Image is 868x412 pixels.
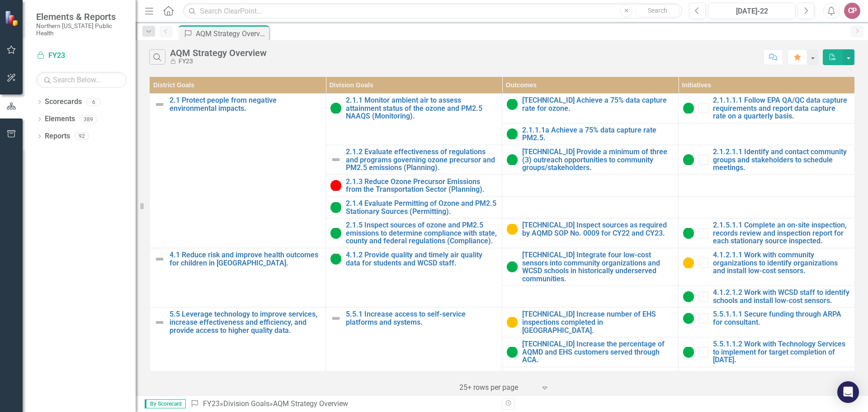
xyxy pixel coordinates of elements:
div: 389 [80,115,97,123]
span: Search [648,7,667,14]
a: Division Goals [223,399,269,408]
img: On Target [683,228,694,239]
img: Not Defined [154,254,165,265]
a: 2.1.1 Monitor ambient air to assess attainment status of the ozone and PM2.5 NAAQS (Monitoring). [346,96,497,120]
div: AQM Strategy Overview [273,399,348,408]
img: On Target [507,261,518,272]
img: Not Defined [154,99,165,110]
a: 4.1.2.1.1 Work with community organizations to identify organizations and install low-cost sensors. [713,251,850,275]
a: FY23 [36,51,127,61]
a: 2.1.5 Inspect sources of ozone and PM2.5 emissions to determine compliance with state, county and... [346,221,497,245]
a: Scorecards [45,97,82,107]
a: 2.1.4 Evaluate Permitting of Ozone and PM2.5 Stationary Sources (Permitting). [346,199,497,215]
img: In Progress [507,224,518,235]
img: On Target [507,99,518,110]
button: Search [635,5,680,17]
a: 2.1.1.1.1 Follow EPA QA/QC data capture requirements and report data capture rate on a quarterly ... [713,96,850,120]
a: [TECHNICAL_ID] Integrate four low-cost sensors into community organizations and WCSD schools in h... [522,251,674,283]
img: On Target [507,128,518,139]
img: On Target [330,228,341,239]
img: On Target [330,254,341,265]
a: 2.1.2.1.1 Identify and contact community groups and stakeholders to schedule meetings. [713,148,850,172]
img: On Target [683,291,694,302]
a: 5.5.1.2.1 Work with Technology Services and Consultant to Streamline ACA Submittal Process. [713,370,850,394]
a: [TECHNICAL_ID] Achieve a 75% data capture rate for ozone. [522,96,674,112]
a: 5.5.1 Increase access to self-service platforms and systems. [346,310,497,326]
img: On Target [330,202,341,213]
div: 92 [75,133,89,140]
img: Off Target [330,180,341,191]
a: 2.1.5.1.1 Complete an on-site inspection, records review and inspection report for each stationar... [713,221,850,245]
a: FY23 [203,399,220,408]
div: [DATE]-22 [712,6,792,17]
img: On Target [683,154,694,165]
a: 5.5.1.1.1 Secure funding through ARPA for consultant. [713,310,850,326]
img: On Target [507,154,518,165]
a: 2.1 Protect people from negative environmental impacts. [170,96,321,112]
img: On Target [683,313,694,324]
div: 6 [86,98,101,106]
button: [DATE]-22 [708,3,795,19]
a: Elements [45,114,75,124]
img: On Target [683,347,694,358]
img: In Progress [507,317,518,328]
a: [TECHNICAL_ID] Increase the percentage of AQMD and EHS customers served through ACA. [522,340,674,364]
span: Elements & Reports [36,11,127,22]
input: Search Below... [36,72,127,88]
a: 4.1 Reduce risk and improve health outcomes for children in [GEOGRAPHIC_DATA]. [170,251,321,267]
small: Northern [US_STATE] Public Health [36,22,127,37]
div: » » [190,399,495,409]
img: On Target [507,347,518,358]
a: 4.1.2.1.2 Work with WCSD staff to identify schools and install low-cost sensors. [713,289,850,304]
input: Search ClearPoint... [183,3,682,19]
a: 5.5.1.1.2 Work with Technology Services to implement for target completion of [DATE]. [713,340,850,364]
a: [TECHNICAL_ID] Provide a minimum of three (3) outreach opportunities to community groups/stakehol... [522,148,674,172]
span: By Scorecard [145,399,186,408]
a: [TECHNICAL_ID] Inspect sources as required by AQMD SOP No. 0009 for CY22 and CY23. [522,221,674,237]
div: AQM Strategy Overview [196,28,267,39]
img: On Target [683,103,694,114]
img: In Progress [683,257,694,268]
img: Not Defined [154,317,165,328]
div: AQM Strategy Overview [170,48,267,58]
img: Not Defined [330,313,341,324]
a: 2.1.1.1a Achieve a 75% data capture rate PM2.5. [522,126,674,142]
a: 4.1.2 Provide quality and timely air quality data for students and WCSD staff. [346,251,497,267]
img: ClearPoint Strategy [5,10,20,26]
img: On Target [330,103,341,114]
div: Open Intercom Messenger [837,381,859,403]
a: Reports [45,131,70,142]
a: 2.1.3 Reduce Ozone Precursor Emissions from the Transportation Sector (Planning). [346,178,497,194]
img: Not Defined [330,154,341,165]
a: 5.5 Leverage technology to improve services, increase effectiveness and efficiency, and provide a... [170,310,321,334]
button: CP [844,3,860,19]
a: 2.1.2 Evaluate effectiveness of regulations and programs governing ozone precursor and PM2.5 emis... [346,148,497,172]
div: FY23 [170,58,267,65]
a: [TECHNICAL_ID] Increase number of EHS inspections completed in [GEOGRAPHIC_DATA]. [522,310,674,334]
